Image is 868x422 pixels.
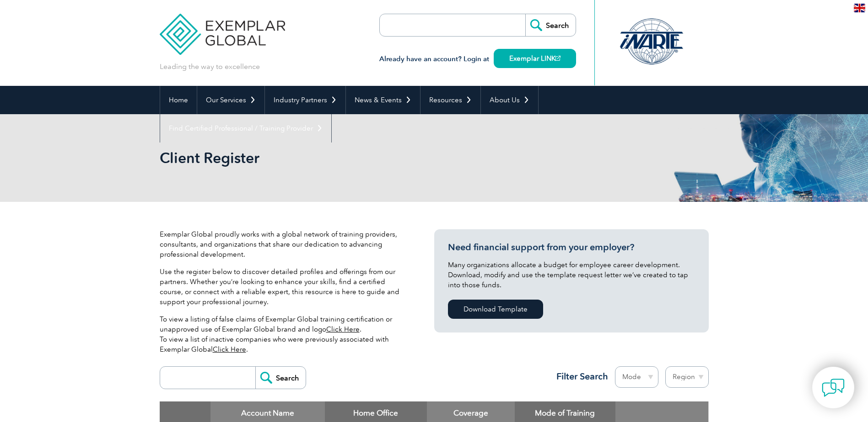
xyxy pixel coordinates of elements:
h3: Filter Search [551,371,608,382]
p: Many organizations allocate a budget for employee career development. Download, modify and use th... [448,260,695,290]
a: Download Template [448,300,543,319]
a: Exemplar LINK [494,49,576,68]
input: Search [255,367,306,389]
a: Resources [421,86,480,114]
img: contact-chat.png [822,376,845,399]
a: Our Services [197,86,264,114]
p: Leading the way to excellence [160,62,260,72]
a: Click Here [213,345,246,353]
img: en [854,4,865,12]
p: Use the register below to discover detailed profiles and offerings from our partners. Whether you... [160,267,407,307]
h3: Already have an account? Login at [379,53,576,65]
h3: Need financial support from your employer? [448,242,695,253]
a: News & Events [346,86,420,114]
p: Exemplar Global proudly works with a global network of training providers, consultants, and organ... [160,229,407,259]
a: Home [160,86,197,114]
a: Find Certified Professional / Training Provider [160,114,331,142]
p: To view a listing of false claims of Exemplar Global training certification or unapproved use of ... [160,314,407,354]
a: Industry Partners [265,86,345,114]
h2: Client Register [160,151,544,165]
img: open_square.png [555,56,561,61]
a: Click Here [326,325,360,333]
a: About Us [481,86,538,114]
input: Search [525,14,576,36]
